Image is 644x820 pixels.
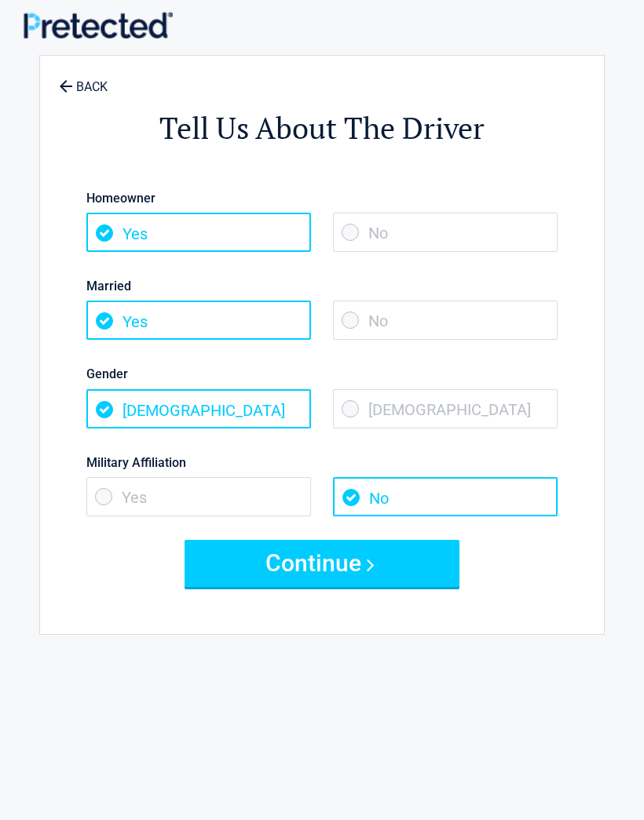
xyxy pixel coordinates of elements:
[86,213,311,252] span: Yes
[86,188,558,209] label: Homeowner
[185,540,459,587] button: Continue
[333,477,558,516] span: No
[86,363,558,384] label: Gender
[24,12,173,38] img: Main Logo
[333,301,558,340] span: No
[86,275,558,297] label: Married
[48,108,596,148] h2: Tell Us About The Driver
[86,389,311,428] span: [DEMOGRAPHIC_DATA]
[333,389,558,428] span: [DEMOGRAPHIC_DATA]
[333,213,558,252] span: No
[86,452,558,473] label: Military Affiliation
[86,477,311,516] span: Yes
[86,301,311,340] span: Yes
[56,66,111,93] a: BACK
